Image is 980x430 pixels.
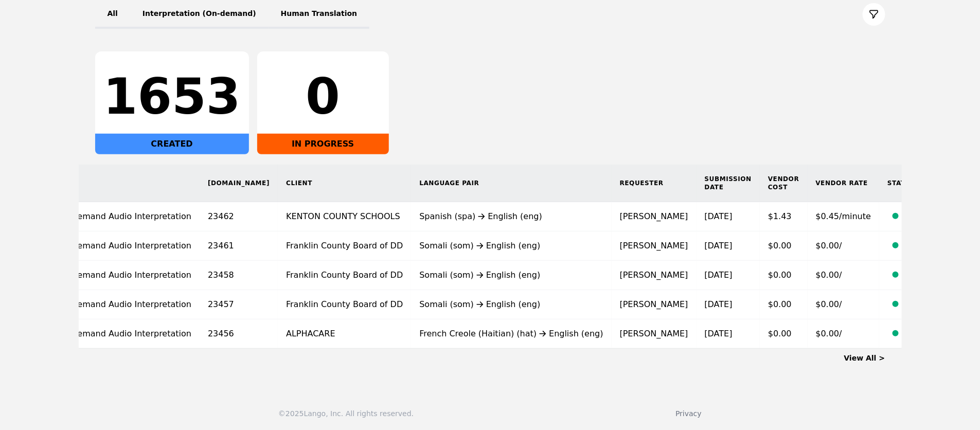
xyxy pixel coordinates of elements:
div: 0 [265,72,381,121]
td: ALPHACARE [278,319,411,349]
td: [PERSON_NAME] [612,202,697,231]
th: Client [278,165,411,202]
td: On-Demand Audio Interpretation [48,319,200,349]
span: $0.00/ [816,270,842,280]
td: 23458 [200,261,278,290]
span: $0.00/ [816,299,842,309]
div: Somali (som) English (eng) [419,269,603,281]
td: On-Demand Audio Interpretation [48,261,200,290]
time: [DATE] [705,270,733,280]
td: [PERSON_NAME] [612,319,697,349]
td: $0.00 [760,261,808,290]
td: 23456 [200,319,278,349]
div: 1653 [103,72,241,121]
th: Vendor Cost [760,165,808,202]
th: [DOMAIN_NAME] [200,165,278,202]
th: Vendor Rate [808,165,880,202]
time: [DATE] [705,211,733,221]
th: Type [48,165,200,202]
th: Requester [612,165,697,202]
th: Status [879,165,957,202]
span: $0.45/minute [816,211,871,221]
div: IN PROGRESS [257,134,389,154]
button: Filter [863,3,885,26]
time: [DATE] [705,241,733,250]
td: 23461 [200,231,278,261]
th: Language Pair [411,165,611,202]
td: 23462 [200,202,278,231]
td: $0.00 [760,319,808,349]
time: [DATE] [705,299,733,309]
div: Somali (som) English (eng) [419,298,603,311]
span: $0.00/ [816,241,842,250]
td: $1.43 [760,202,808,231]
td: $0.00 [760,290,808,319]
td: On-Demand Audio Interpretation [48,202,200,231]
td: On-Demand Audio Interpretation [48,290,200,319]
th: Submission Date [697,165,760,202]
td: [PERSON_NAME] [612,261,697,290]
td: [PERSON_NAME] [612,290,697,319]
span: $0.00/ [816,329,842,338]
td: 23457 [200,290,278,319]
td: [PERSON_NAME] [612,231,697,261]
td: KENTON COUNTY SCHOOLS [278,202,411,231]
div: Spanish (spa) English (eng) [419,210,603,223]
a: View All > [844,354,885,362]
time: [DATE] [705,329,733,338]
a: Privacy [675,409,702,418]
td: Franklin County Board of DD [278,231,411,261]
td: Franklin County Board of DD [278,290,411,319]
td: On-Demand Audio Interpretation [48,231,200,261]
div: French Creole (Haitian) (hat) English (eng) [419,328,603,340]
td: Franklin County Board of DD [278,261,411,290]
div: Somali (som) English (eng) [419,240,603,252]
div: CREATED [95,134,249,154]
div: © 2025 Lango, Inc. All rights reserved. [278,408,414,419]
td: $0.00 [760,231,808,261]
